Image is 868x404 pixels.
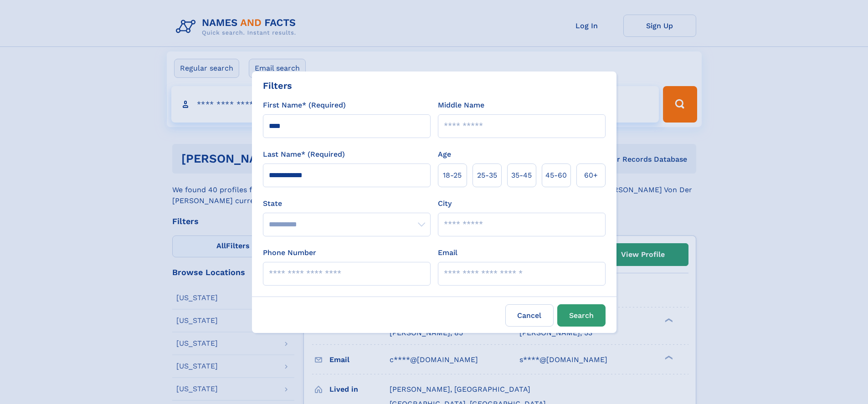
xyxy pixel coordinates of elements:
span: 18‑25 [443,170,462,181]
label: Phone Number [263,247,316,258]
span: 60+ [584,170,598,181]
label: City [438,198,452,209]
span: 45‑60 [545,170,567,181]
span: 25‑35 [477,170,497,181]
div: Filters [263,79,292,92]
label: Age [438,149,451,160]
label: Middle Name [438,100,484,111]
label: Email [438,247,457,258]
button: Search [557,304,606,327]
label: Last Name* (Required) [263,149,345,160]
label: State [263,198,431,209]
label: Cancel [505,304,554,327]
span: 35‑45 [511,170,532,181]
label: First Name* (Required) [263,100,346,111]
